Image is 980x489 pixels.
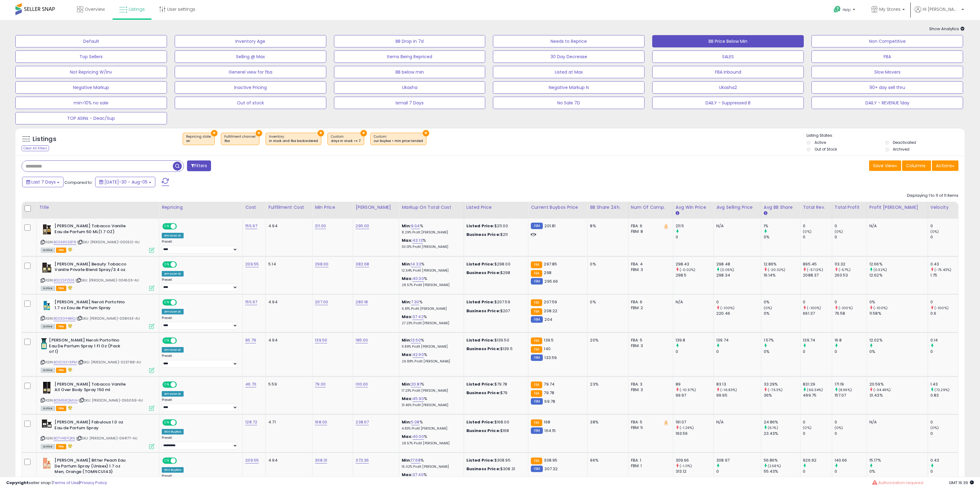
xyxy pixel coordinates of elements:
[493,97,645,109] button: No Sale 7D
[829,1,861,20] a: Help
[631,229,668,234] div: FBM: 8
[256,130,262,136] button: ×
[544,270,551,276] span: 298
[411,261,421,267] a: 14.33
[907,193,958,199] div: Displaying 1 to 11 of 11 items
[631,261,668,267] div: FBA: 4
[544,261,557,267] span: 297.85
[676,211,679,216] small: Avg Win Price.
[22,145,49,151] div: Clear All Filters
[930,234,958,240] div: 0
[356,299,368,305] a: 280.18
[676,337,714,343] div: 139.8
[41,223,154,252] div: ASIN:
[268,337,307,343] div: 4.94
[268,204,310,211] div: Fulfillment Cost
[334,35,486,47] button: BB Drop in 7d
[334,97,486,109] button: Ismail 7 Days
[315,204,350,211] div: Min Price
[55,223,129,236] b: [PERSON_NAME] Tobacco Vanille Eau de Parfum 50 ML(1.7 OZ)
[268,223,307,229] div: 4.94
[676,204,711,211] div: Avg Win Price
[879,6,901,12] span: My Stores
[803,204,829,211] div: Total Rev.
[929,26,965,32] span: Show Analytics
[835,223,867,229] div: 0
[315,261,328,267] a: 298.00
[803,337,832,343] div: 139.74
[930,261,958,267] div: 0.43
[54,278,75,283] a: B002SPZ1GS
[162,233,183,238] div: Amazon AI
[906,163,925,169] span: Columns
[41,458,53,470] img: 41wBuOdk50L._SL40_.jpg
[245,299,257,305] a: 155.67
[33,135,56,143] h5: Listings
[175,81,326,94] button: Inactive Pricing
[811,97,963,109] button: DAILY - REVENUE 1day
[66,285,73,290] i: hazardous material
[466,270,523,276] div: $298
[64,180,93,185] span: Compared to:
[544,308,557,314] span: 208.22
[402,321,459,325] p: 27.23% Profit [PERSON_NAME]
[15,35,167,47] button: Default
[413,276,424,282] a: 40.00
[835,273,867,278] div: 263.53
[590,223,623,229] div: 8%
[268,261,307,267] div: 5.14
[676,223,714,229] div: 211.5
[15,51,167,63] button: Top Sellers
[77,240,140,244] span: | SKU: [PERSON_NAME]-000512-AU
[764,305,772,310] small: (0%)
[356,261,369,267] a: 382.68
[411,223,420,229] a: 9.04
[716,261,761,267] div: 298.48
[466,299,494,305] b: Listed Price:
[56,248,67,253] span: FBA
[716,337,761,343] div: 139.74
[835,234,867,240] div: 0
[676,273,714,278] div: 298.5
[402,245,459,249] p: 30.13% Profit [PERSON_NAME]
[807,267,823,272] small: (-57.12%)
[676,234,714,240] div: 0
[402,314,459,325] div: %
[41,223,53,236] img: 41gGLT-OxXL._SL40_.jpg
[869,261,928,267] div: 12.66%
[902,160,931,171] button: Columns
[493,51,645,63] button: 30 Day Decrease
[764,311,800,316] div: 0%
[15,66,167,78] button: Not Repricing W/Inv
[41,248,55,253] span: All listings currently available for purchase on Amazon
[54,240,76,245] a: B006RG5B78
[56,324,67,329] span: FBA
[402,307,459,311] p: 6.81% Profit [PERSON_NAME]
[466,232,500,237] b: Business Price:
[55,261,129,274] b: [PERSON_NAME] Beauty Tobacco Vanille Private Blend Spray/3.4 oz.
[768,267,785,272] small: (-20.32%)
[162,204,240,211] div: Repricing
[930,273,958,278] div: 1.75
[531,316,543,323] small: FBM
[315,337,327,343] a: 139.50
[56,286,67,291] span: FBA
[66,247,73,252] i: hazardous material
[402,237,413,243] b: Max:
[466,337,523,343] div: $139.50
[531,278,543,285] small: FBM
[869,299,928,305] div: 0%
[360,130,367,136] button: ×
[923,6,960,12] span: Hi [PERSON_NAME]
[356,381,368,387] a: 100.00
[466,337,494,343] b: Listed Price:
[245,223,257,229] a: 155.67
[835,311,867,316] div: 76.58
[652,66,804,78] button: FBA Inbound
[631,337,668,343] div: FBA: 5
[39,204,157,211] div: Title
[720,305,734,310] small: (-100%)
[399,202,464,219] th: The percentage added to the cost of goods (COGS) that forms the calculator for Min & Max prices.
[493,81,645,94] button: Negative Markup N
[163,262,171,267] span: ON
